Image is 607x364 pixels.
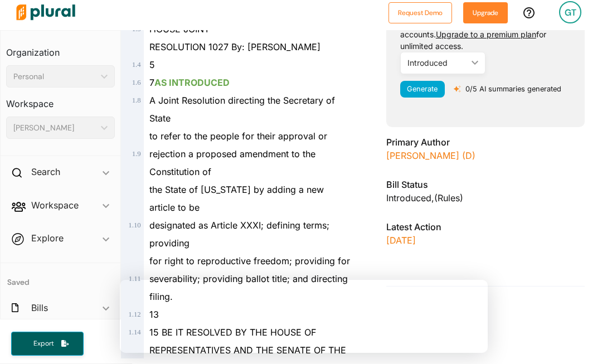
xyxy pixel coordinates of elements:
[132,25,141,33] span: 1 . 3
[149,41,321,52] span: RESOLUTION 1027 By: [PERSON_NAME]
[389,2,452,23] button: Request Demo
[6,88,115,112] h3: Workspace
[149,23,210,35] span: HOUSE JOINT
[149,273,348,284] span: severability; providing ballot title; and directing
[386,191,585,205] div: Introduced , ( )
[465,84,561,94] p: 0/5 AI summaries generated
[436,30,536,39] a: Upgrade to a premium plan
[386,178,585,191] h3: Bill Status
[149,327,346,356] span: 15 BE IT RESOLVED BY THE HOUSE OF REPRESENTATIVES AND THE SENATE OF THE
[463,7,508,18] a: Upgrade
[132,150,141,158] span: 1 . 9
[407,85,438,93] span: Generate
[386,135,585,149] h3: Primary Author
[31,166,60,178] h2: Search
[149,130,327,142] span: to refer to the people for their approval or
[132,79,141,86] span: 1 . 6
[154,77,230,88] ins: AS INTRODUCED
[149,95,335,124] span: A Joint Resolution directing the Secretary of State
[386,150,475,161] a: [PERSON_NAME] (D)
[31,199,79,211] h2: Workspace
[407,57,467,69] div: Introduced
[1,263,120,290] h4: Saved
[149,59,155,70] span: 5
[149,255,350,266] span: for right to reproductive freedom; providing for
[463,2,508,23] button: Upgrade
[559,1,581,23] div: GT
[149,148,315,177] span: rejection a proposed amendment to the Constitution of
[11,332,84,356] button: Export
[386,220,585,234] h3: Latest Action
[149,220,329,249] span: designated as Article XXXI; defining terms; providing
[132,61,141,69] span: 1 . 4
[31,302,48,314] h2: Bills
[400,81,445,98] button: Generate
[13,122,96,134] div: [PERSON_NAME]
[129,275,141,283] span: 1 . 11
[389,7,452,18] a: Request Demo
[128,221,140,229] span: 1 . 10
[120,280,488,353] iframe: Survey from Plural
[149,77,230,88] span: 7
[26,339,61,348] span: Export
[438,192,460,203] span: Rules
[386,234,585,247] p: [DATE]
[400,17,571,52] div: This feature is limited for free accounts. for unlimited access.
[132,96,141,104] span: 1 . 8
[6,36,115,61] h3: Organization
[13,71,96,82] div: Personal
[149,184,324,213] span: the State of [US_STATE] by adding a new article to be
